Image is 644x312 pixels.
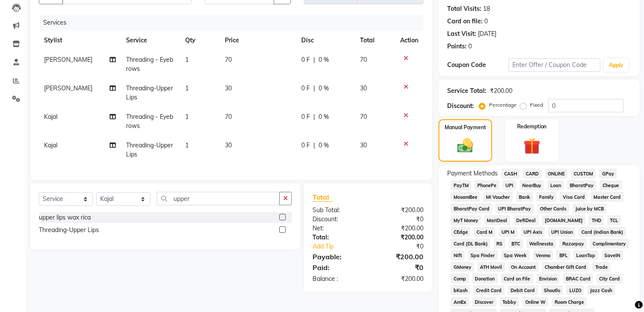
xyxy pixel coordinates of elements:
[509,239,523,248] span: BTC
[527,239,556,248] span: Wellnessta
[306,252,368,262] div: Payable:
[451,285,470,295] span: bKash
[39,226,99,235] div: Threading-Upper Lips
[541,285,563,295] span: Shoutlo
[472,274,498,283] span: Donation
[499,227,518,237] span: UPI M
[126,113,173,130] span: Threading - Eyebrows
[490,86,512,96] div: ₹200.00
[556,250,570,260] span: BFL
[516,192,533,202] span: Bank
[319,141,329,150] span: 0 %
[501,250,530,260] span: Spa Week
[599,169,617,178] span: GPay
[360,56,367,64] span: 70
[306,262,368,273] div: Paid:
[494,239,505,248] span: RS
[468,250,498,260] span: Spa Finder
[451,215,481,225] span: MyT Money
[39,31,121,50] th: Stylist
[313,112,315,121] span: |
[220,31,296,50] th: Price
[360,84,367,92] span: 30
[523,169,542,178] span: CARD
[563,274,593,283] span: BRAC Card
[571,169,596,178] span: CUSTOM
[566,285,584,295] span: LUZO
[306,233,368,242] div: Total:
[306,242,379,251] a: Add Tip
[451,239,490,248] span: Card (DL Bank)
[157,192,280,205] input: Search or Scan
[468,42,472,51] div: 0
[447,86,486,96] div: Service Total:
[500,297,519,307] span: Tabby
[521,227,545,237] span: UPI Axis
[368,262,430,273] div: ₹0
[447,29,476,38] div: Last Visit:
[530,101,543,109] label: Fixed
[474,285,505,295] span: Credit Card
[478,29,496,38] div: [DATE]
[517,123,547,131] label: Redemption
[559,239,587,248] span: Razorpay
[44,56,92,64] span: [PERSON_NAME]
[39,213,91,222] div: upper lips wax rica
[225,56,232,64] span: 70
[474,227,496,237] span: Card M
[537,192,557,202] span: Family
[445,124,486,131] label: Manual Payment
[484,17,488,26] div: 0
[452,137,478,155] img: _cash.svg
[185,113,189,121] span: 1
[447,17,483,26] div: Card on file:
[447,42,467,51] div: Points:
[306,215,368,224] div: Discount:
[451,204,492,213] span: BharatPay Card
[360,113,367,121] span: 70
[600,180,622,190] span: Cheque
[225,113,232,121] span: 70
[591,192,624,202] span: Master Card
[537,274,560,283] span: Envision
[313,141,315,150] span: |
[180,31,220,50] th: Qty
[501,169,520,178] span: CASH
[225,84,232,92] span: 30
[607,215,621,225] span: TCL
[447,169,498,178] span: Payment Methods
[313,193,332,202] span: Total
[472,297,496,307] span: Discover
[451,180,471,190] span: PayTM
[520,180,544,190] span: NearBuy
[44,113,57,121] span: Kajal
[126,141,173,158] span: Threading-Upper Lips
[44,84,92,92] span: [PERSON_NAME]
[319,84,329,93] span: 0 %
[542,215,586,225] span: [DOMAIN_NAME]
[523,297,549,307] span: Online W
[451,250,464,260] span: Nift
[579,227,626,237] span: Card (Indian Bank)
[590,239,629,248] span: Complimentary
[587,285,615,295] span: Jazz Cash
[533,250,553,260] span: Venmo
[447,102,474,111] div: Discount:
[355,31,395,50] th: Total
[368,252,430,262] div: ₹200.00
[368,215,430,224] div: ₹0
[545,169,568,178] span: ONLINE
[301,141,310,150] span: 0 F
[301,84,310,93] span: 0 F
[301,112,310,121] span: 0 F
[451,227,470,237] span: CEdge
[306,274,368,283] div: Balance :
[475,180,499,190] span: PhonePe
[574,250,598,260] span: LoanTap
[537,204,569,213] span: Other Cards
[518,136,546,156] img: _gift.svg
[313,55,315,64] span: |
[602,250,623,260] span: SaveIN
[368,233,430,242] div: ₹200.00
[44,141,57,149] span: Kajal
